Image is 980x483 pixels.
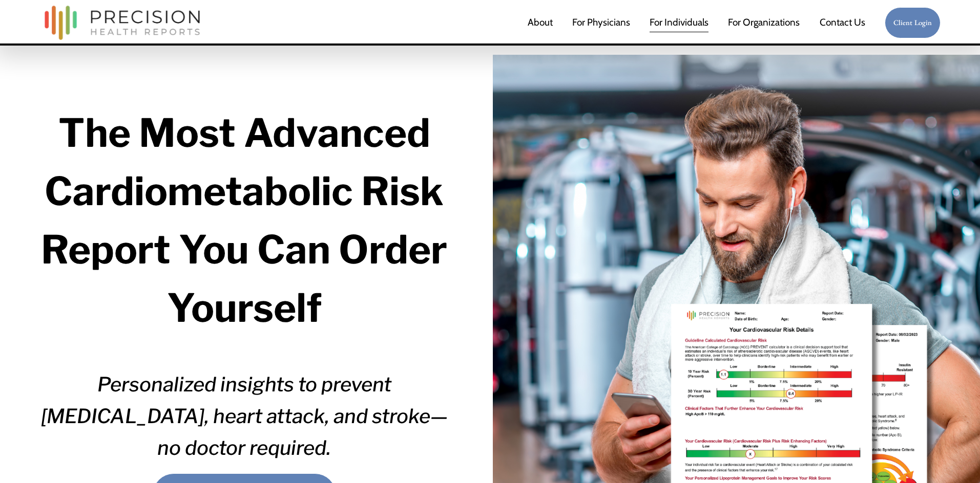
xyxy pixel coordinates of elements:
[650,12,708,34] a: For Individuals
[885,7,941,39] a: Client Login
[41,109,455,332] strong: The Most Advanced Cardiometabolic Risk Report You Can Order Yourself
[41,372,448,459] em: Personalized insights to prevent [MEDICAL_DATA], heart attack, and stroke—no doctor required.
[572,12,630,34] a: For Physicians
[528,12,553,34] a: About
[728,13,800,32] span: For Organizations
[820,12,865,34] a: Contact Us
[796,352,980,483] iframe: Chat Widget
[39,1,205,45] img: Precision Health Reports
[728,12,800,34] a: folder dropdown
